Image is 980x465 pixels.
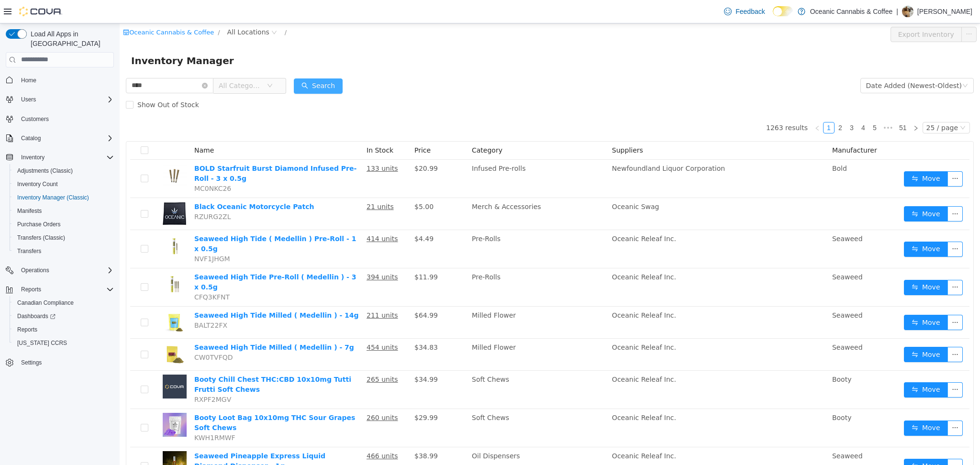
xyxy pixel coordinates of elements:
span: RZURG2ZL [75,189,111,197]
i: icon: down [840,101,846,108]
nav: Complex example [6,69,114,395]
span: Oceanic Releaf Inc. [492,250,557,257]
u: 260 units [247,390,278,398]
a: 5 [750,99,760,110]
button: Transfers [10,244,118,258]
a: Inventory Count [13,178,62,190]
td: Pre-Rolls [348,207,489,245]
li: 1263 results [646,99,688,110]
td: Soft Chews [348,347,489,386]
span: Adjustments (Classic) [17,167,73,175]
img: Seaweed High Tide ( Medellin ) Pre-Roll - 1 x 0.5g hero shot [43,210,67,234]
span: Catalog [17,133,114,144]
a: Booty Loot Bag 10x10mg THC Sour Grapes Soft Chews [75,390,235,408]
span: $38.99 [295,429,318,436]
button: icon: swapMove [784,359,828,374]
span: Canadian Compliance [17,299,74,307]
button: icon: ellipsis [828,291,843,307]
button: icon: ellipsis [828,359,843,374]
span: CW0TVFQD [75,330,113,338]
li: Next Page [791,99,802,110]
span: RXPF2MGV [75,372,111,380]
button: icon: swapMove [784,148,828,163]
a: 2 [715,99,726,110]
button: icon: swapMove [784,397,828,412]
a: Dashboards [10,310,118,323]
img: Seaweed High Tide Milled ( Medellin ) - 7g hero shot [43,319,67,343]
span: Purchase Orders [17,221,61,228]
a: 1 [704,99,714,110]
button: Inventory Count [10,177,118,191]
span: Oceanic Releaf Inc. [492,429,557,436]
span: Feedback [735,7,765,16]
button: icon: ellipsis [828,435,843,451]
button: icon: ellipsis [828,397,843,412]
span: Transfers (Classic) [17,234,65,242]
li: 5 [749,99,761,110]
td: Merch & Accessories [348,175,489,207]
u: 265 units [247,352,278,360]
span: Inventory Manager (Classic) [13,192,114,203]
span: Newfoundland Liquor Corporation [492,141,605,149]
img: Seaweed High Tide Pre-Roll ( Medellin ) - 3 x 0.5g hero shot [43,249,67,273]
button: icon: ellipsis [828,256,843,272]
span: CFQ3KFNT [75,270,110,277]
button: icon: swapMove [784,291,828,307]
span: $64.99 [295,288,318,296]
span: Catalog [21,134,41,142]
span: ••• [761,99,776,110]
span: Transfers (Classic) [13,232,114,244]
button: icon: ellipsis [828,148,843,163]
i: icon: left [695,102,701,108]
span: $5.00 [295,179,314,187]
p: | [896,6,898,17]
li: Next 5 Pages [761,99,776,110]
a: 51 [777,99,790,110]
span: NVF1JHGM [75,232,111,239]
button: Inventory [17,152,48,163]
span: [US_STATE] CCRS [17,339,67,347]
span: Customers [17,113,114,125]
span: Inventory Count [13,178,114,190]
a: Black Oceanic Motorcycle Patch [75,179,194,187]
img: Cova [19,7,62,16]
span: Operations [21,266,49,274]
i: icon: right [793,102,799,108]
span: Purchase Orders [13,219,114,230]
span: Dashboards [17,312,56,320]
button: icon: ellipsis [828,323,843,339]
span: Reports [17,284,114,295]
u: 454 units [247,320,278,328]
span: Manufacturer [713,123,757,131]
a: Home [17,75,40,86]
a: Booty Chill Chest THC:CBD 10x10mg Tutti Frutti Soft Chews [75,352,232,370]
span: Show Out of Stock [14,77,83,85]
div: Amber Marsh [902,6,913,17]
button: icon: searchSearch [174,55,223,70]
a: Customers [17,113,53,125]
span: Dark Mode [773,16,773,17]
td: Pre-Rolls [348,245,489,283]
span: Oceanic Releaf Inc. [492,288,557,296]
td: Infused Pre-rolls [348,136,489,175]
span: Oceanic Swag [492,179,540,187]
a: Purchase Orders [13,219,65,230]
span: Washington CCRS [13,337,114,349]
button: Users [2,93,118,106]
button: Reports [2,283,118,296]
span: $34.99 [295,352,318,360]
button: Inventory [2,151,118,164]
span: Reports [21,286,41,293]
li: 1 [703,99,715,110]
li: 2 [715,99,726,110]
a: Seaweed High Tide ( Medellin ) Pre-Roll - 1 x 0.5g [75,211,236,229]
span: Reports [13,324,114,335]
a: 4 [738,99,749,110]
span: Seaweed [713,429,743,436]
img: Seaweed Pineapple Express Liquid Diamond Dispenser - 1g hero shot [43,428,67,452]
